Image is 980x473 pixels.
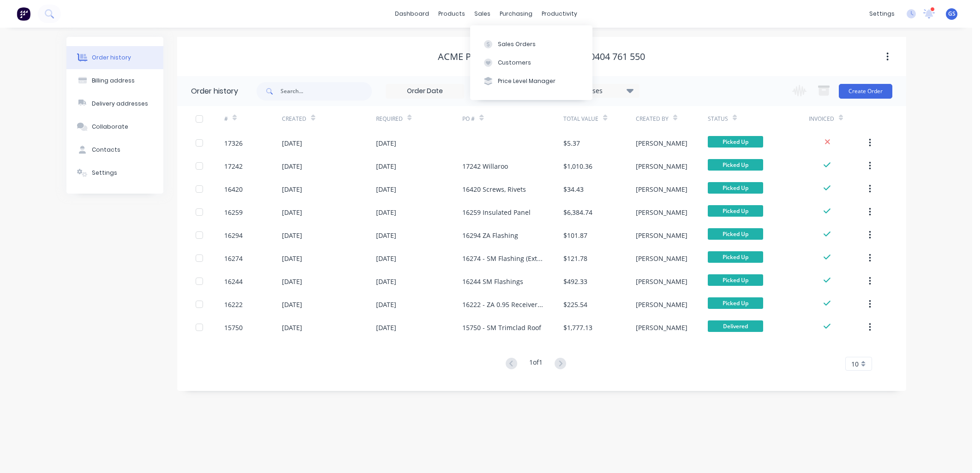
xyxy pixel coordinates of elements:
[636,161,687,171] div: [PERSON_NAME]
[462,115,475,123] div: PO #
[563,138,580,148] div: $5.37
[462,277,523,286] div: 16244 SM Flashings
[563,254,587,263] div: $121.78
[636,231,687,240] div: [PERSON_NAME]
[224,207,243,217] div: 16259
[462,207,531,217] div: 16259 Insulated Panel
[563,231,587,240] div: $101.87
[462,184,526,194] div: 16420 Screws, Rivets
[563,323,592,332] div: $1,777.13
[376,207,396,217] div: [DATE]
[282,207,302,217] div: [DATE]
[563,115,598,123] div: Total Value
[708,106,809,131] div: Status
[66,138,163,161] button: Contacts
[636,106,708,131] div: Created By
[92,146,120,154] div: Contacts
[563,207,592,217] div: $6,384.74
[809,106,866,131] div: Invoiced
[708,274,763,286] span: Picked Up
[708,228,763,240] span: Picked Up
[708,159,763,171] span: Picked Up
[191,86,238,97] div: Order history
[470,7,495,21] div: sales
[498,40,536,48] div: Sales Orders
[92,123,128,131] div: Collaborate
[809,115,834,123] div: Invoiced
[282,300,302,309] div: [DATE]
[376,231,396,240] div: [DATE]
[636,254,687,263] div: [PERSON_NAME]
[376,138,396,148] div: [DATE]
[470,35,592,53] button: Sales Orders
[281,82,372,101] input: Search...
[462,106,563,131] div: PO #
[470,53,592,72] button: Customers
[376,323,396,332] div: [DATE]
[376,254,396,263] div: [DATE]
[376,300,396,309] div: [DATE]
[636,184,687,194] div: [PERSON_NAME]
[376,106,463,131] div: Required
[66,46,163,69] button: Order history
[224,277,243,286] div: 16244
[708,251,763,263] span: Picked Up
[462,300,545,309] div: 16222 - ZA 0.95 Receiver Channel
[563,161,592,171] div: $1,010.36
[562,86,639,96] div: 13 Statuses
[563,106,635,131] div: Total Value
[636,138,687,148] div: [PERSON_NAME]
[224,106,282,131] div: #
[636,277,687,286] div: [PERSON_NAME]
[636,300,687,309] div: [PERSON_NAME]
[92,169,117,177] div: Settings
[282,138,302,148] div: [DATE]
[282,254,302,263] div: [DATE]
[224,231,243,240] div: 16294
[470,72,592,90] button: Price Level Manager
[282,277,302,286] div: [DATE]
[636,115,669,123] div: Created By
[434,7,470,21] div: products
[865,7,899,21] div: settings
[224,254,243,263] div: 16274
[495,7,537,21] div: purchasing
[462,231,518,240] div: 16294 ZA Flashing
[462,254,545,263] div: 16274 - SM Flashing (Extra Apron)
[282,184,302,194] div: [DATE]
[66,92,163,115] button: Delivery addresses
[224,115,228,123] div: #
[839,84,892,99] button: Create Order
[537,7,582,21] div: productivity
[224,300,243,309] div: 16222
[376,184,396,194] div: [DATE]
[92,100,148,108] div: Delivery addresses
[563,184,584,194] div: $34.43
[224,184,243,194] div: 16420
[851,359,859,369] span: 10
[708,182,763,194] span: Picked Up
[282,323,302,332] div: [DATE]
[636,207,687,217] div: [PERSON_NAME]
[498,77,556,85] div: Price Level Manager
[66,115,163,138] button: Collaborate
[92,77,135,85] div: Billing address
[708,205,763,217] span: Picked Up
[224,161,243,171] div: 17242
[462,161,508,171] div: 17242 Willaroo
[462,323,541,332] div: 15750 - SM Trimclad Roof
[282,161,302,171] div: [DATE]
[376,115,403,123] div: Required
[92,53,131,62] div: Order history
[224,138,243,148] div: 17326
[224,323,243,332] div: 15750
[708,297,763,309] span: Picked Up
[386,84,464,98] input: Order Date
[563,300,587,309] div: $225.54
[282,115,306,123] div: Created
[948,10,956,18] span: GS
[376,277,396,286] div: [DATE]
[282,106,376,131] div: Created
[636,323,687,332] div: [PERSON_NAME]
[376,161,396,171] div: [DATE]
